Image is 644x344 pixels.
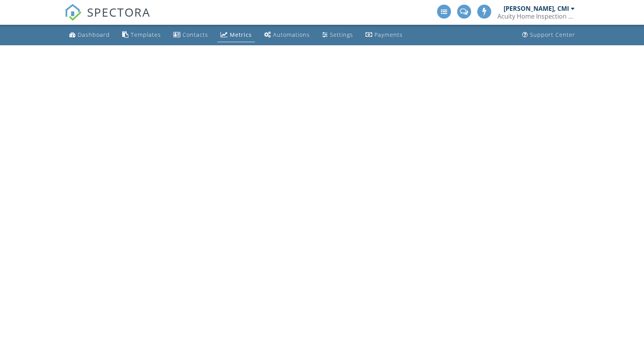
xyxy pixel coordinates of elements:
[170,28,211,42] a: Contacts
[273,31,310,38] div: Automations
[78,31,110,38] div: Dashboard
[497,12,575,20] div: Acuity Home Inspection Services
[362,28,406,42] a: Payments
[330,31,353,38] div: Settings
[87,4,150,20] span: SPECTORA
[230,31,252,38] div: Metrics
[65,10,150,27] a: SPECTORA
[183,31,208,38] div: Contacts
[519,28,578,42] a: Support Center
[504,5,569,12] div: [PERSON_NAME], CMI
[131,31,161,38] div: Templates
[374,31,403,38] div: Payments
[119,28,164,42] a: Templates
[217,28,255,42] a: Metrics
[261,28,313,42] a: Automations (Advanced)
[65,4,82,21] img: The Best Home Inspection Software - Spectora
[66,28,113,42] a: Dashboard
[530,31,575,38] div: Support Center
[319,28,356,42] a: Settings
